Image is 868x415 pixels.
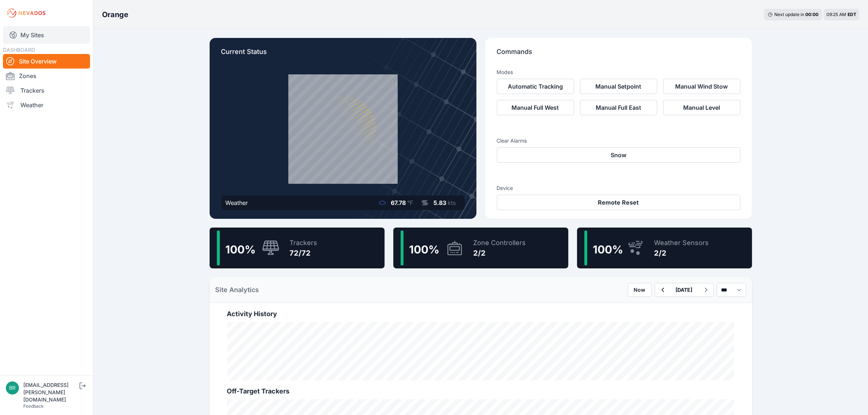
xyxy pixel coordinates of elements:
[3,26,90,44] a: My Sites
[23,381,78,403] div: [EMAIL_ADDRESS][PERSON_NAME][DOMAIN_NAME]
[663,79,740,94] button: Manual Wind Stow
[663,100,740,115] button: Manual Level
[448,199,456,206] span: kts
[391,199,406,206] span: 67.78
[6,381,19,395] img: brayden.sanford@nevados.solar
[290,238,318,248] div: Trackers
[654,238,709,248] div: Weather Sensors
[393,228,568,268] a: 100%Zone Controllers2/2
[227,386,735,396] h2: Off-Target Trackers
[580,79,657,94] button: Manual Setpoint
[23,403,44,409] a: Feedback
[221,47,465,63] p: Current Status
[497,195,740,210] button: Remote Reset
[497,47,740,63] p: Commands
[227,309,735,319] h2: Activity History
[805,12,818,18] div: 00 : 00
[474,238,526,248] div: Zone Controllers
[497,69,513,76] h3: Modes
[497,137,740,144] h3: Clear Alarms
[3,54,90,69] a: Site Overview
[3,69,90,83] a: Zones
[6,7,47,19] img: Nevados
[654,248,709,258] div: 2/2
[774,12,804,17] span: Next update in
[826,12,846,17] span: 09:25 AM
[474,248,526,258] div: 2/2
[226,198,248,207] div: Weather
[434,199,447,206] span: 5.83
[628,283,652,297] button: Now
[497,100,574,115] button: Manual Full West
[848,12,856,17] span: EDT
[409,243,440,256] span: 100 %
[3,47,35,53] span: DASHBOARD
[102,9,128,20] h3: Orange
[3,98,90,112] a: Weather
[210,228,385,268] a: 100%Trackers72/72
[593,243,623,256] span: 100 %
[215,285,259,295] h2: Site Analytics
[408,199,413,206] span: °F
[497,79,574,94] button: Automatic Tracking
[670,283,698,296] button: [DATE]
[497,185,740,192] h3: Device
[580,100,657,115] button: Manual Full East
[226,243,256,256] span: 100 %
[290,248,318,258] div: 72/72
[102,5,128,24] nav: Breadcrumb
[497,147,740,163] button: Snow
[3,83,90,98] a: Trackers
[577,228,752,268] a: 100%Weather Sensors2/2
